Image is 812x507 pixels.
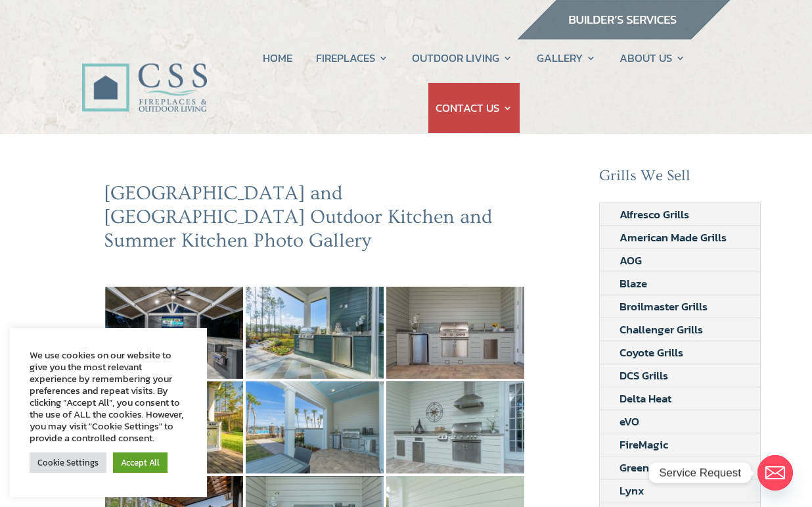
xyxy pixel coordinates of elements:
[600,249,662,272] a: AOG
[599,167,761,192] h2: Grills We Sell
[386,381,524,473] img: 5
[436,83,512,133] a: CONTACT US
[81,29,207,118] img: CSS Fireplaces & Outdoor Living (Formerly Construction Solutions & Supply)- Jacksonville Ormond B...
[600,226,746,249] a: American Made Grills
[246,381,384,473] img: 4
[412,33,512,83] a: OUTDOOR LIVING
[600,318,723,341] a: Challenger Grills
[30,349,187,444] div: We use cookies on our website to give you the most relevant experience by remembering your prefer...
[537,33,596,83] a: GALLERY
[600,341,703,364] a: Coyote Grills
[600,456,748,479] a: Green Mountain Grills
[105,287,243,379] img: 30
[600,410,659,433] a: eVO
[246,287,384,379] img: 1
[600,433,688,456] a: FireMagic
[104,181,526,259] h2: [GEOGRAPHIC_DATA] and [GEOGRAPHIC_DATA] Outdoor Kitchen and Summer Kitchen Photo Gallery
[263,33,292,83] a: HOME
[757,455,793,491] a: Email
[600,295,727,318] a: Broilmaster Grills
[600,203,709,226] a: Alfresco Grills
[600,272,667,295] a: Blaze
[316,33,388,83] a: FIREPLACES
[386,287,524,379] img: 2
[620,33,685,83] a: ABOUT US
[600,364,688,387] a: DCS Grills
[113,452,168,473] a: Accept All
[600,387,691,410] a: Delta Heat
[516,27,731,44] a: builder services construction supply
[600,479,664,502] a: Lynx
[30,452,106,473] a: Cookie Settings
